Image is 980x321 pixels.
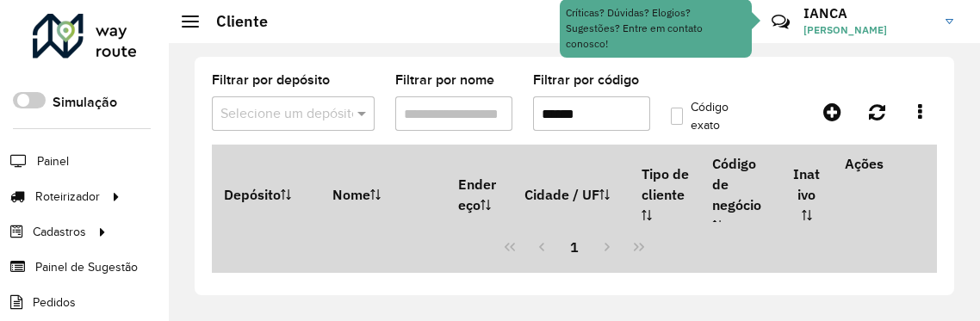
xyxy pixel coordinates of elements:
[35,258,138,276] span: Painel de Sugestão
[33,293,76,312] span: Pedidos
[33,223,86,241] span: Cadastros
[803,5,933,22] h3: IANCA
[212,70,330,90] label: Filtrar por depósito
[320,145,446,244] th: Nome
[701,145,781,244] th: Código de negócio
[533,70,639,90] label: Filtrar por código
[781,145,833,244] th: Inativo
[446,145,512,244] th: Endereço
[395,70,494,90] label: Filtrar por nome
[558,231,591,263] button: 1
[35,188,100,206] span: Roteirizador
[803,22,933,38] span: [PERSON_NAME]
[53,92,117,113] label: Simulação
[566,5,746,52] div: Críticas? Dúvidas? Elogios? Sugestões? Entre em contato conosco!
[37,152,69,170] span: Painel
[630,145,701,244] th: Tipo de cliente
[512,145,630,244] th: Cidade / UF
[212,145,320,244] th: Depósito
[199,12,268,31] h2: Cliente
[762,3,799,40] a: Contato Rápido
[671,98,742,134] label: Código exato
[833,145,936,182] th: Ações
